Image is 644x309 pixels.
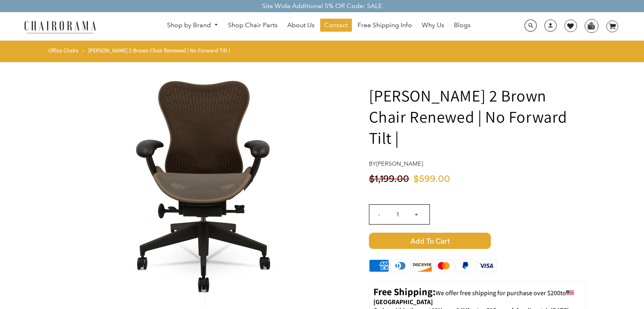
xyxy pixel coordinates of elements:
[82,47,84,54] span: ›
[81,182,325,190] a: Herman Miller Mirra 2 Brown Chair Renewed | No Forward Tilt | - chairorama
[373,285,582,307] p: to
[135,19,503,34] nav: DesktopNavigation
[436,289,560,297] span: We offer free shipping for purchase over $200
[81,65,325,308] img: Herman Miller Mirra 2 Brown Chair Renewed | No Forward Tilt | - chairorama
[287,21,314,30] span: About Us
[369,174,409,184] span: $1,199.00
[48,47,233,58] nav: breadcrumbs
[358,21,412,30] span: Free Shipping Info
[369,85,586,148] h1: [PERSON_NAME] 2 Brown Chair Renewed | No Forward Tilt |
[369,233,491,249] span: Add to Cart
[88,47,230,54] span: [PERSON_NAME] 2 Brown Chair Renewed | No Forward Tilt |
[407,205,426,224] input: +
[20,19,101,34] img: chairorama
[228,21,278,30] span: Shop Chair Parts
[373,298,433,306] strong: [GEOGRAPHIC_DATA]
[373,285,436,298] strong: Free Shipping:
[413,174,450,184] span: $599.00
[369,233,586,249] button: Add to Cart
[324,21,348,30] span: Contact
[418,19,448,32] a: Why Us
[353,19,416,32] a: Free Shipping Info
[450,19,475,32] a: Blogs
[48,47,78,54] a: Office Chairs
[224,19,282,32] a: Shop Chair Parts
[585,19,598,32] img: WhatsApp_Image_2024-07-12_at_16.23.01.webp
[163,19,222,32] a: Shop by Brand
[283,19,319,32] a: About Us
[369,205,389,224] input: -
[454,21,471,30] span: Blogs
[422,21,444,30] span: Why Us
[376,160,423,167] a: [PERSON_NAME]
[369,160,586,167] h4: by
[320,19,352,32] a: Contact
